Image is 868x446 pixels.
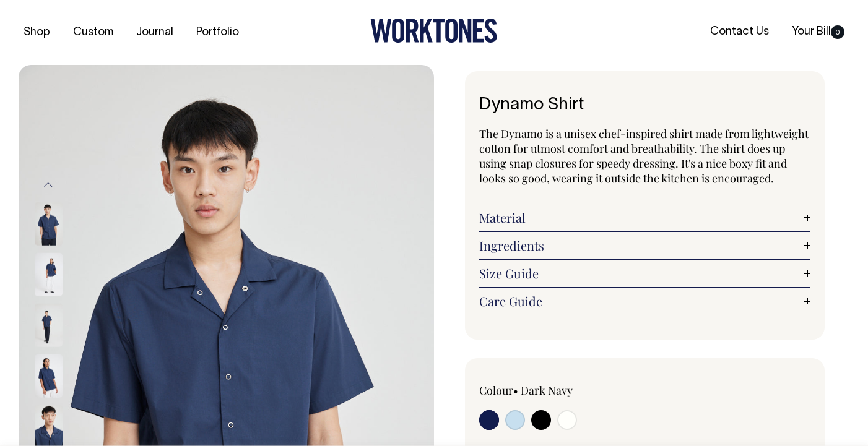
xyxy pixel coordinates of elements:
img: dark-navy [35,202,63,246]
label: Dark Navy [521,383,573,398]
a: Your Bill0 [787,22,849,42]
span: 0 [831,25,844,39]
a: Ingredients [479,238,810,253]
a: Size Guide [479,266,810,281]
a: Shop [19,22,55,43]
h1: Dynamo Shirt [479,96,810,115]
a: Journal [131,22,178,43]
a: Custom [68,22,118,43]
a: Portfolio [191,22,244,43]
a: Material [479,210,810,225]
img: dark-navy [35,253,63,296]
img: dark-navy [35,354,63,398]
span: The Dynamo is a unisex chef-inspired shirt made from lightweight cotton for utmost comfort and br... [479,126,809,186]
div: Colour [479,383,612,398]
img: dark-navy [35,304,63,347]
button: Previous [39,171,58,199]
a: Care Guide [479,294,810,309]
span: • [513,383,518,398]
a: Contact Us [705,22,774,42]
